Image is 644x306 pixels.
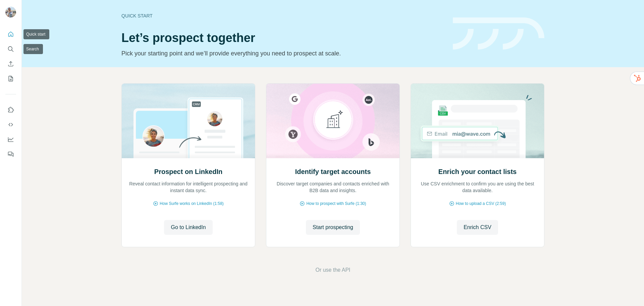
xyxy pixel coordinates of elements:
[121,84,255,158] img: Prospect on LinkedIn
[5,28,16,40] button: Quick start
[5,7,16,17] img: Avatar
[128,180,248,194] p: Reveal contact information for intelligent prospecting and instant data sync.
[5,148,16,160] button: Feedback
[121,12,445,19] div: Quick start
[5,104,16,116] button: Use Surfe on LinkedIn
[121,49,445,58] p: Pick your starting point and we’ll provide everything you need to prospect at scale.
[154,167,222,176] h2: Prospect on LinkedIn
[160,201,224,207] span: How Surfe works on LinkedIn (1:58)
[164,220,212,235] button: Go to LinkedIn
[411,84,544,158] img: Enrich your contact lists
[273,180,393,194] p: Discover target companies and contacts enriched with B2B data and insights.
[457,220,498,235] button: Enrich CSV
[171,223,206,231] span: Go to LinkedIn
[306,201,366,207] span: How to prospect with Surfe (1:30)
[266,84,400,158] img: Identify target accounts
[418,180,537,194] p: Use CSV enrichment to confirm you are using the best data available.
[5,133,16,145] button: Dashboard
[456,201,506,207] span: How to upload a CSV (2:59)
[453,17,544,50] img: banner
[306,220,360,235] button: Start prospecting
[5,119,16,131] button: Use Surfe API
[5,73,16,85] button: My lists
[295,167,371,176] h2: Identify target accounts
[438,167,517,176] h2: Enrich your contact lists
[5,43,16,55] button: Search
[464,223,491,231] span: Enrich CSV
[313,223,353,231] span: Start prospecting
[315,266,350,274] button: Or use the API
[121,31,445,45] h1: Let’s prospect together
[5,58,16,70] button: Enrich CSV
